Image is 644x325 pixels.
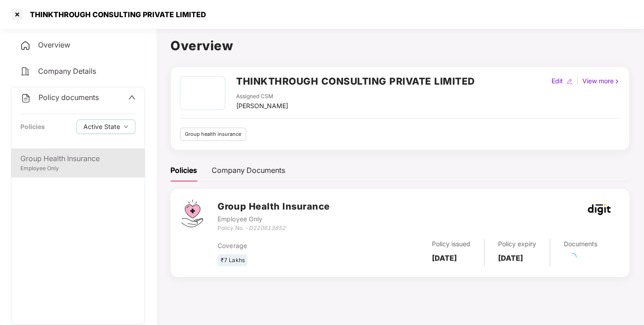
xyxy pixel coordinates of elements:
[180,128,246,141] div: Group health insurance
[236,101,288,111] div: [PERSON_NAME]
[76,119,136,134] button: Active Statedown
[20,93,31,104] img: svg+xml;base64,PHN2ZyB4bWxucz0iaHR0cDovL3d3dy53My5vcmcvMjAwMC9zdmciIHdpZHRoPSIyNCIgaGVpZ2h0PSIyNC...
[248,225,285,231] i: D210613852
[181,200,203,227] img: svg+xml;base64,PHN2ZyB4bWxucz0iaHR0cDovL3d3dy53My5vcmcvMjAwMC9zdmciIHdpZHRoPSI0Ny43MTQiIGhlaWdodD...
[568,253,577,262] span: loading
[38,67,96,76] span: Company Details
[614,78,620,85] img: rightIcon
[83,122,120,132] span: Active State
[20,40,31,51] img: svg+xml;base64,PHN2ZyB4bWxucz0iaHR0cDovL3d3dy53My5vcmcvMjAwMC9zdmciIHdpZHRoPSIyNCIgaGVpZ2h0PSIyNC...
[218,241,351,251] div: Coverage
[218,224,329,233] div: Policy No. -
[498,239,536,249] div: Policy expiry
[128,94,136,101] span: up
[170,165,197,176] div: Policies
[218,254,247,267] div: ₹7 Lakhs
[24,10,206,19] div: THINKTHROUGH CONSULTING PRIVATE LIMITED
[20,122,45,132] div: Policies
[170,36,629,56] h1: Overview
[432,239,470,249] div: Policy issued
[550,76,565,86] div: Edit
[588,204,610,215] img: godigit.png
[564,239,597,249] div: Documents
[38,40,70,49] span: Overview
[218,214,329,224] div: Employee Only
[236,74,475,89] h2: THINKTHROUGH CONSULTING PRIVATE LIMITED
[581,76,622,86] div: View more
[20,164,136,173] div: Employee Only
[567,78,573,85] img: editIcon
[236,92,288,101] div: Assigned CSM
[432,253,457,263] b: [DATE]
[124,124,128,129] span: down
[498,253,523,263] b: [DATE]
[218,200,329,214] h3: Group Health Insurance
[575,76,581,86] div: |
[20,153,136,164] div: Group Health Insurance
[39,93,99,102] span: Policy documents
[212,165,285,176] div: Company Documents
[20,66,31,77] img: svg+xml;base64,PHN2ZyB4bWxucz0iaHR0cDovL3d3dy53My5vcmcvMjAwMC9zdmciIHdpZHRoPSIyNCIgaGVpZ2h0PSIyNC...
